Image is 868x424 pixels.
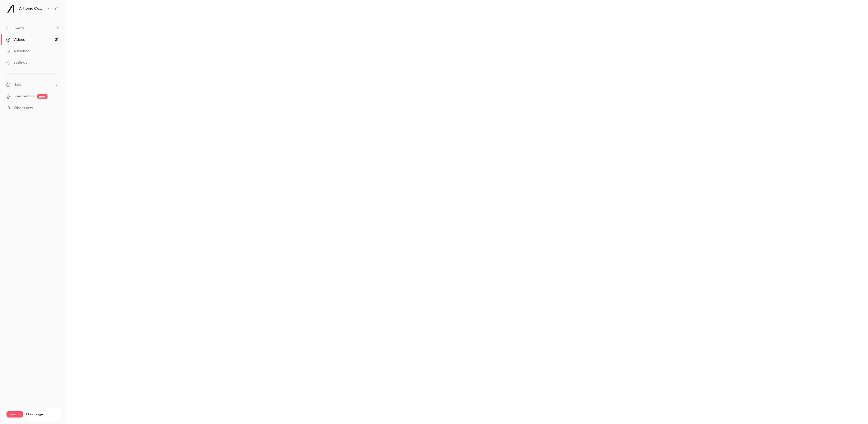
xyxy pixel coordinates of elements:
[6,411,23,418] span: Premium
[6,82,59,88] li: help-dropdown-opener
[14,94,34,99] a: SpeakerHub
[6,4,15,13] img: Artlogic Connect 2025
[52,106,59,111] iframe: Noticeable Trigger
[6,60,27,65] div: Settings
[14,82,21,88] span: Help
[6,49,29,54] div: Audience
[19,6,44,11] h6: Artlogic Connect 2025
[37,94,48,99] span: new
[6,26,24,31] div: Events
[26,412,58,416] span: Plan usage
[6,37,25,42] div: Videos
[14,105,33,111] span: What's new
